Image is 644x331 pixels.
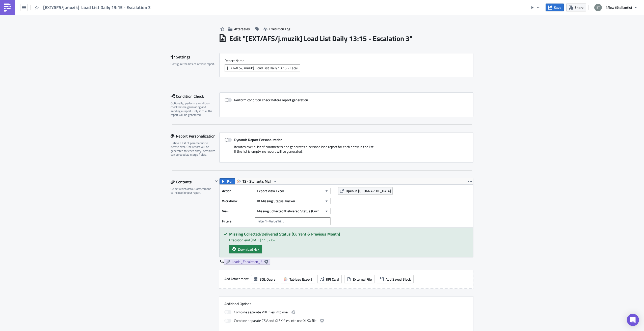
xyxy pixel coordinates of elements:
div: Contents [171,178,213,186]
label: Add Attachment [224,275,249,283]
div: Settings [171,53,219,61]
span: Open in [GEOGRAPHIC_DATA] [346,188,391,193]
input: Filter1=Value1&... [255,217,331,225]
span: [EXT/AFS/j.muzik] Load List Daily 13:15 - Escalation 3 [43,5,151,10]
strong: Perform condition check before report generation [234,97,308,103]
a: Download xlsx [229,245,262,253]
button: Export View Excel [255,188,331,194]
span: Execution Log [269,26,290,31]
button: 4flow (Stellantis) [591,2,640,13]
button: SQL Query [251,275,278,283]
span: Export View Excel [257,188,284,193]
button: KPI Card [317,275,342,283]
span: Share [575,5,583,10]
button: Missing Collected/Delivered Status (Current & Previous Month) [255,208,331,214]
label: View [222,207,252,215]
div: Select which data & attachment to include in your report. [171,187,213,195]
button: Hide content [213,178,219,184]
div: Configure the basics of your report. [171,62,216,66]
span: Combine separate CSV and XLSX files into one XLSX file [234,318,316,324]
label: Filters [222,217,252,225]
label: Workbook [222,197,252,205]
div: Iterates over a list of parameters and generates a personalised report for each entry in the list... [225,145,468,157]
a: Loads_Escalation_3 [224,259,270,265]
span: 4flow (Stellantis) [606,5,632,10]
span: Combine separate PDF files into one [234,309,288,315]
body: Rich Text Area. Press ALT-0 for help. [2,2,241,6]
span: Missing Collected/Delivered Status (Current & Previous Month) [257,208,323,214]
span: Tableau Export [289,277,312,282]
span: Run [227,178,233,184]
label: Additional Options [224,302,468,306]
h1: Edit " [EXT/AFS/j.muzik] Load List Daily 13:15 - Escalation 3 " [229,34,413,43]
span: SQL Query [260,277,276,282]
button: Save [546,4,564,11]
span: Save [554,5,561,10]
span: TS - Stellantis Mail [243,178,271,184]
img: Avatar [594,3,602,12]
button: Tableau Export [281,275,315,283]
span: Loads_Escalation_3 [232,259,262,264]
button: IB Missing Status Tracker [255,198,331,204]
button: TS - Stellantis Mail [235,178,279,184]
span: IB Missing Status Tracker [257,198,295,204]
h5: Missing Collected/Delivered Status (Current & Previous Month) [229,232,469,236]
div: Condition Check [171,92,219,100]
button: Execution Log [261,25,293,33]
span: Add Saved Block [386,277,411,282]
label: Report Nam﻿e [225,58,468,63]
span: Aftersales [234,26,250,31]
button: External File [344,275,374,283]
button: Open in [GEOGRAPHIC_DATA] [338,187,393,195]
div: Open Intercom Messenger [627,314,639,326]
div: Optionally, perform a condition check before generating and sending a report. Only if true, the r... [171,101,216,117]
span: Download xlsx [238,247,259,252]
strong: Dynamic Report Personalization [234,137,282,142]
button: Run [220,178,235,184]
span: External File [353,277,372,282]
button: Add Saved Block [377,275,414,283]
img: PushMetrics [4,4,12,12]
div: Execution end: [DATE] 11:32:04 [229,237,469,243]
div: Report Personalization [171,132,219,140]
p: Test [2,2,241,6]
button: Share [566,4,586,11]
label: Action [222,187,252,195]
button: Aftersales [226,25,252,33]
div: Define a list of parameters to iterate over. One report will be generated for each entry. Attribu... [171,141,216,157]
span: KPI Card [326,277,339,282]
